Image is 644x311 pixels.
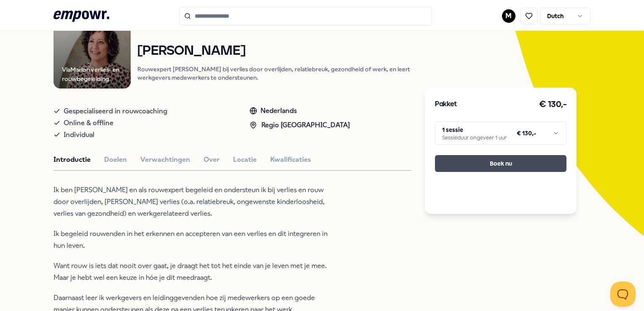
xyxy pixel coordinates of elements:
button: M [502,9,515,23]
button: Doelen [104,154,127,165]
h1: [PERSON_NAME] [137,44,411,59]
button: Kwalificaties [270,154,311,165]
button: Over [204,154,220,165]
span: Individual [64,129,94,141]
span: Gespecialiseerd in rouwcoaching [64,105,167,117]
p: Rouwexpert [PERSON_NAME] bij verlies door overlijden, relatiebreuk, gezondheid of werk, en leert ... [137,65,411,82]
p: Want rouw is iets dat nooit over gaat, je draagt het tot het einde van je leven met je mee. Maar ... [54,260,327,284]
button: Introductie [54,154,91,165]
div: ViaMarlon verlies- en rouwbegeleiding [62,65,131,84]
h3: Pakket [435,99,457,110]
h3: € 130,- [539,98,567,111]
button: Verwachtingen [140,154,190,165]
p: Ik begeleid rouwenden in het erkennen en accepteren van een verlies en dit integreren in hun leven. [54,228,327,252]
p: Ik ben [PERSON_NAME] en als rouwexpert begeleid en ondersteun ik bij verlies en rouw door overlij... [54,184,327,220]
div: Nederlands [250,105,350,116]
img: Product Image [54,12,131,89]
div: Regio [GEOGRAPHIC_DATA] [250,120,350,131]
button: Locatie [233,154,257,165]
iframe: Help Scout Beacon - Open [610,282,636,307]
button: Boek nu [435,155,566,172]
input: Search for products, categories or subcategories [179,7,432,25]
span: Online & offline [64,117,113,129]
